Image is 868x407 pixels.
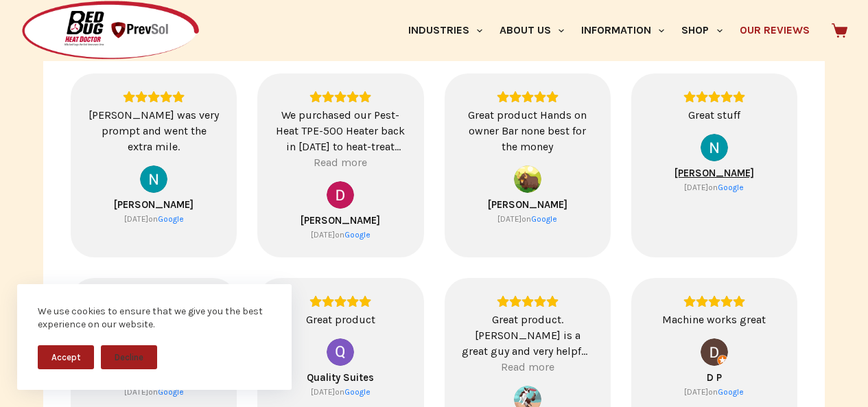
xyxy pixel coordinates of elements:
[274,91,406,103] div: Rating: 5.0 out of 5
[648,107,780,123] div: Great stuff
[101,345,157,369] button: Decline
[488,198,567,211] span: [PERSON_NAME]
[718,182,744,193] div: Google
[274,312,406,327] div: Great product
[158,213,184,224] a: View on Google
[327,181,354,209] a: View on Google
[488,198,567,211] a: Review by Gene Pillai
[307,371,374,384] a: Review by Quality Suites
[707,371,722,384] a: Review by D P
[648,295,780,307] div: Rating: 5.0 out of 5
[701,338,728,366] a: View on Google
[311,386,344,397] div: on
[718,386,744,397] div: Google
[88,91,220,103] div: Rating: 5.0 out of 5
[344,386,371,397] div: Google
[344,229,371,240] div: Google
[497,213,531,224] div: on
[462,107,594,154] div: Great product Hands on owner Bar none best for the money
[38,305,271,332] div: We use cookies to ensure that we give you the best experience on our website.
[311,229,344,240] div: on
[307,371,374,384] span: Quality Suites
[301,214,380,226] span: [PERSON_NAME]
[114,198,193,211] a: Review by Nathan Diers
[701,134,728,161] img: Nancy Patel
[718,386,744,397] a: View on Google
[311,386,335,397] div: [DATE]
[140,165,167,193] a: View on Google
[314,154,367,170] div: Read more
[88,107,220,154] div: [PERSON_NAME] was very prompt and went the extra mile.
[531,213,557,224] div: Google
[344,229,371,240] a: View on Google
[684,182,718,193] div: on
[327,338,354,366] img: Quality Suites
[327,181,354,209] img: David Welch
[11,5,52,47] button: Open LiveChat chat widget
[124,213,148,224] div: [DATE]
[701,338,728,366] img: D P
[684,386,708,397] div: [DATE]
[462,295,594,307] div: Rating: 5.0 out of 5
[462,312,594,359] div: Great product. [PERSON_NAME] is a great guy and very helpful. I would highly recommend this produ...
[114,198,193,211] span: [PERSON_NAME]
[514,165,541,193] img: Gene Pillai
[301,214,380,226] a: Review by David Welch
[718,182,744,193] a: View on Google
[707,371,722,384] span: D P
[701,134,728,161] a: View on Google
[648,312,780,327] div: Machine works great
[311,229,335,240] div: [DATE]
[648,91,780,103] div: Rating: 5.0 out of 5
[684,386,718,397] div: on
[158,213,184,224] div: Google
[531,213,557,224] a: View on Google
[684,182,708,193] div: [DATE]
[514,165,541,193] a: View on Google
[274,107,406,154] div: We purchased our Pest-Heat TPE-500 Heater back in [DATE] to heat-treat second-hand furniture and ...
[675,167,754,179] span: [PERSON_NAME]
[327,338,354,366] a: View on Google
[38,345,94,369] button: Accept
[124,213,158,224] div: on
[501,359,554,375] div: Read more
[497,213,521,224] div: [DATE]
[344,386,371,397] a: View on Google
[462,91,594,103] div: Rating: 5.0 out of 5
[140,165,167,193] img: Nathan Diers
[274,295,406,307] div: Rating: 5.0 out of 5
[675,167,754,179] a: Review by Nancy Patel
